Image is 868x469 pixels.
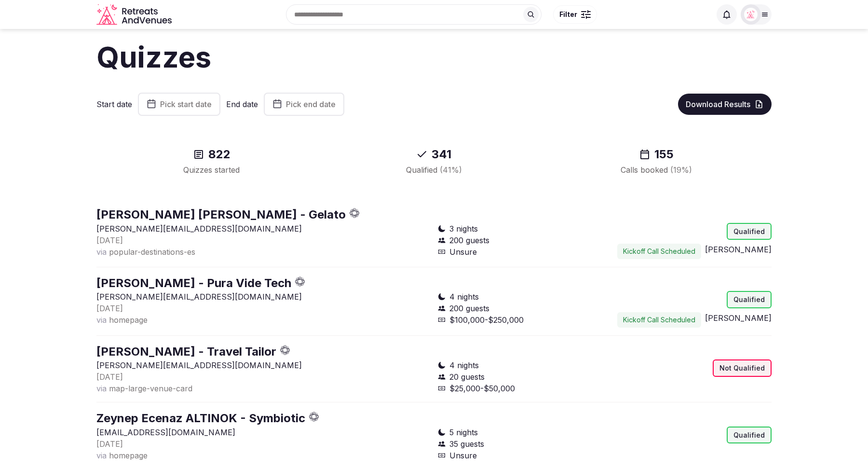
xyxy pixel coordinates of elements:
[559,10,577,19] span: Filter
[96,372,123,382] span: [DATE]
[553,5,597,24] button: Filter
[438,246,601,258] div: Unsure
[96,247,107,257] span: via
[96,291,430,303] p: [PERSON_NAME][EMAIL_ADDRESS][DOMAIN_NAME]
[96,303,123,313] span: [DATE]
[96,439,123,449] span: [DATE]
[440,165,462,175] span: ( 41 %)
[96,303,123,314] button: [DATE]
[449,234,489,246] span: 200 guests
[96,235,123,245] span: [DATE]
[226,99,258,110] label: End date
[96,451,107,460] span: via
[96,99,132,110] label: Start date
[617,244,701,259] button: Kickoff Call Scheduled
[449,223,478,234] span: 3 nights
[449,427,478,438] span: 5 nights
[96,384,107,393] span: via
[109,384,192,393] span: map-large-venue-card
[160,99,212,109] span: Pick start date
[670,165,692,175] span: ( 19 %)
[96,315,107,325] span: via
[96,427,430,438] p: [EMAIL_ADDRESS][DOMAIN_NAME]
[96,207,346,221] a: [PERSON_NAME] [PERSON_NAME] - Gelato
[334,164,533,176] div: Qualified
[96,4,174,26] a: Visit the homepage
[96,223,430,234] p: [PERSON_NAME][EMAIL_ADDRESS][DOMAIN_NAME]
[449,438,484,450] span: 35 guests
[96,344,276,360] button: [PERSON_NAME] - Travel Tailor
[449,291,479,303] span: 4 nights
[96,411,305,425] a: Zeynep Ecenaz ALTINOK - Symbiotic
[96,4,174,26] svg: Retreats and Venues company logo
[557,164,756,176] div: Calls booked
[557,147,756,162] div: 155
[96,345,276,359] a: [PERSON_NAME] - Travel Tailor
[109,247,195,257] span: popular-destinations-es
[96,207,346,223] button: [PERSON_NAME] [PERSON_NAME] - Gelato
[449,371,485,383] span: 20 guests
[286,99,336,109] span: Pick end date
[727,223,772,240] div: Qualified
[744,8,758,21] img: Matt Grant Oakes
[109,315,148,325] span: homepage
[109,451,148,460] span: homepage
[438,314,601,326] div: $100,000-$250,000
[727,427,772,444] div: Qualified
[678,94,772,115] button: Download Results
[96,371,123,383] button: [DATE]
[449,303,489,314] span: 200 guests
[96,275,291,291] button: [PERSON_NAME] - Pura Vide Tech
[705,312,772,324] button: [PERSON_NAME]
[449,359,479,371] span: 4 nights
[138,93,220,116] button: Pick start date
[438,383,601,394] div: $25,000-$50,000
[112,147,311,162] div: 822
[713,359,772,377] div: Not Qualified
[96,37,772,77] h1: Quizzes
[96,410,305,427] button: Zeynep Ecenaz ALTINOK - Symbiotic
[96,438,123,450] button: [DATE]
[112,164,311,176] div: Quizzes started
[705,244,772,255] button: [PERSON_NAME]
[617,312,701,328] button: Kickoff Call Scheduled
[686,99,750,109] span: Download Results
[438,450,601,461] div: Unsure
[96,276,291,290] a: [PERSON_NAME] - Pura Vide Tech
[727,291,772,308] div: Qualified
[264,93,344,116] button: Pick end date
[96,359,430,371] p: [PERSON_NAME][EMAIL_ADDRESS][DOMAIN_NAME]
[334,147,533,162] div: 341
[96,234,123,246] button: [DATE]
